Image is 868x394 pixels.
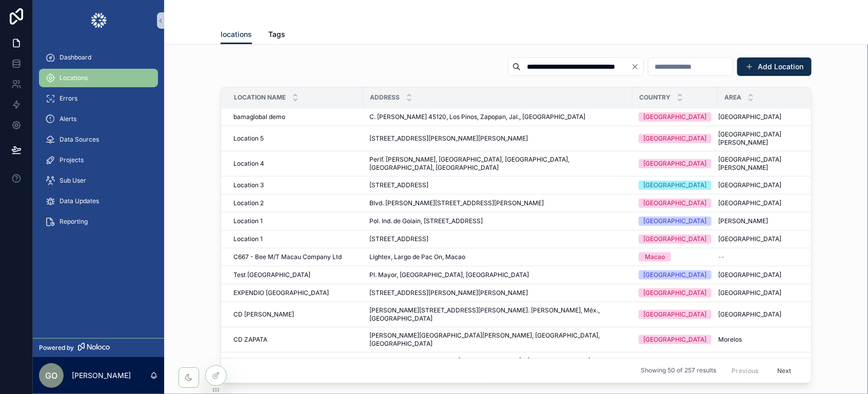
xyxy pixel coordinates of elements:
img: App logo [90,12,107,29]
div: [GEOGRAPHIC_DATA] [644,270,707,280]
span: Showing 50 of 257 results [641,367,716,375]
a: Blvd. [PERSON_NAME][STREET_ADDRESS][PERSON_NAME] [369,199,626,207]
span: Location 4 [233,160,264,168]
a: Macao [639,252,712,262]
span: Dashboard [60,53,91,62]
div: [GEOGRAPHIC_DATA] [644,234,707,244]
a: [GEOGRAPHIC_DATA] [639,310,712,319]
span: [GEOGRAPHIC_DATA] [718,113,781,121]
button: Next [770,363,799,379]
span: Blvd. [PERSON_NAME][STREET_ADDRESS][PERSON_NAME] [369,199,544,207]
div: [GEOGRAPHIC_DATA] [644,159,707,168]
a: C. [PERSON_NAME] 45120, Los Pinos, Zapopan, Jal., [GEOGRAPHIC_DATA] [369,113,626,121]
span: [STREET_ADDRESS][PERSON_NAME][PERSON_NAME] [369,134,528,143]
span: CD ZAPATA [233,336,267,344]
span: Address [370,93,400,102]
a: CD [PERSON_NAME] [233,310,357,319]
span: locations [221,29,252,40]
span: [GEOGRAPHIC_DATA] [718,199,781,207]
a: [GEOGRAPHIC_DATA] [639,159,712,168]
span: Locations [60,74,88,82]
a: Data Sources [39,130,158,149]
span: Location 5 [233,134,264,143]
div: scrollable content [33,41,164,338]
a: Morelos [718,336,816,344]
a: [GEOGRAPHIC_DATA] [639,234,712,244]
span: [GEOGRAPHIC_DATA] [718,235,781,243]
a: [GEOGRAPHIC_DATA][PERSON_NAME] [718,130,816,147]
span: [GEOGRAPHIC_DATA] [718,181,781,189]
a: Sistemas de inyección de gas, [GEOGRAPHIC_DATA] - [GEOGRAPHIC_DATA], [PERSON_NAME][GEOGRAPHIC_DAT... [369,357,626,381]
a: [GEOGRAPHIC_DATA] [639,112,712,122]
span: bamaglobal demo [233,113,285,121]
a: Lightex, Largo de Pac On, Macao [369,253,626,261]
a: [GEOGRAPHIC_DATA][PERSON_NAME] [718,155,816,172]
a: [PERSON_NAME][GEOGRAPHIC_DATA][PERSON_NAME], [GEOGRAPHIC_DATA], [GEOGRAPHIC_DATA] [369,331,626,348]
span: Pl. Mayor, [GEOGRAPHIC_DATA], [GEOGRAPHIC_DATA] [369,271,529,279]
a: [PERSON_NAME] [718,217,816,225]
a: [GEOGRAPHIC_DATA] [639,134,712,143]
a: CD ZAPATA [233,336,357,344]
span: Test [GEOGRAPHIC_DATA] [233,271,310,279]
a: [PERSON_NAME][STREET_ADDRESS][PERSON_NAME]. [PERSON_NAME], Méx., [GEOGRAPHIC_DATA] [369,306,626,323]
a: [STREET_ADDRESS] [369,181,626,189]
span: Data Sources [60,135,99,144]
a: [GEOGRAPHIC_DATA] [639,181,712,190]
span: Reporting [60,218,88,226]
a: Tags [268,25,285,46]
span: C. [PERSON_NAME] 45120, Los Pinos, Zapopan, Jal., [GEOGRAPHIC_DATA] [369,113,585,121]
span: Location Name [234,93,286,102]
div: [GEOGRAPHIC_DATA] [644,216,707,226]
span: EXPENDIO [GEOGRAPHIC_DATA] [233,289,329,297]
button: Add Location [737,57,812,76]
span: Tags [268,29,285,40]
div: Macao [645,252,665,262]
span: GO [45,369,57,382]
div: [GEOGRAPHIC_DATA] [644,134,707,143]
span: Morelos [718,336,742,344]
a: Location 4 [233,160,357,168]
a: Reporting [39,212,158,231]
a: [STREET_ADDRESS][PERSON_NAME][PERSON_NAME] [369,134,626,143]
a: [GEOGRAPHIC_DATA] [639,216,712,226]
a: EXPENDIO [GEOGRAPHIC_DATA] [233,289,357,297]
span: Lightex, Largo de Pac On, Macao [369,253,465,261]
span: Powered by [39,344,74,352]
button: Clear [631,63,643,71]
div: [GEOGRAPHIC_DATA] [644,310,707,319]
a: [GEOGRAPHIC_DATA] [718,199,816,207]
span: [GEOGRAPHIC_DATA] [718,310,781,319]
a: -- [718,253,816,261]
a: bamaglobal demo [233,113,357,121]
a: [GEOGRAPHIC_DATA] [639,270,712,280]
a: Data Updates [39,192,158,210]
a: Location 1 [233,235,357,243]
span: Errors [60,94,77,103]
span: Location 1 [233,217,263,225]
span: [PERSON_NAME] [718,217,768,225]
a: [GEOGRAPHIC_DATA] [718,181,816,189]
span: Sub User [60,176,86,185]
a: [STREET_ADDRESS][PERSON_NAME][PERSON_NAME] [369,289,626,297]
span: Projects [60,156,84,164]
a: Perif. [PERSON_NAME], [GEOGRAPHIC_DATA], [GEOGRAPHIC_DATA], [GEOGRAPHIC_DATA], [GEOGRAPHIC_DATA] [369,155,626,172]
a: [GEOGRAPHIC_DATA] [718,235,816,243]
span: Pol. Ind. de Goiain, [STREET_ADDRESS] [369,217,483,225]
div: [GEOGRAPHIC_DATA] [644,199,707,208]
a: Projects [39,151,158,169]
span: Area [724,93,741,102]
a: Sub User [39,171,158,190]
a: Test [GEOGRAPHIC_DATA] [233,271,357,279]
a: Errors [39,89,158,108]
a: Location 2 [233,199,357,207]
a: [GEOGRAPHIC_DATA] [718,289,816,297]
div: [GEOGRAPHIC_DATA] [644,112,707,122]
span: Alerts [60,115,76,123]
a: Alerts [39,110,158,128]
span: -- [718,253,724,261]
div: [GEOGRAPHIC_DATA] [644,288,707,298]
